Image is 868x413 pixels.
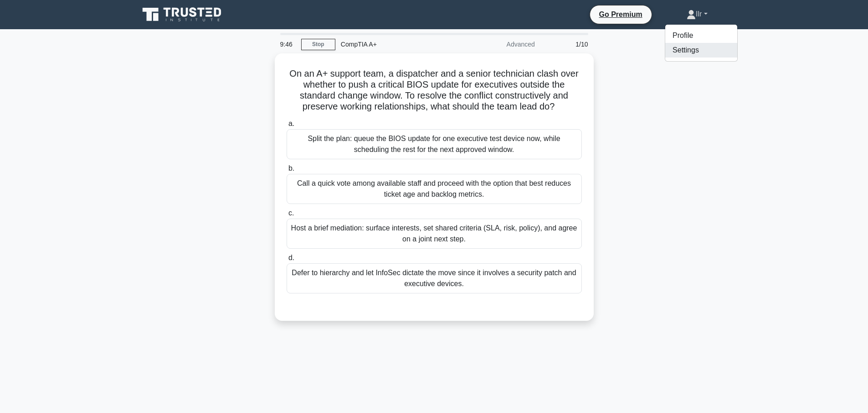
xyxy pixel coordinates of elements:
[301,39,335,50] a: Stop
[288,254,294,261] span: d.
[665,43,737,58] a: Settings
[287,129,582,159] div: Split the plan: queue the BIOS update for one executive test device now, while scheduling the res...
[540,35,594,53] div: 1/10
[288,120,294,127] span: a.
[287,219,582,249] div: Host a brief mediation: surface interests, set shared criteria (SLA, risk, policy), and agree on ...
[461,35,540,53] div: Advanced
[287,263,582,293] div: Defer to hierarchy and let InfoSec dictate the move since it involves a security patch and execut...
[275,35,301,53] div: 9:46
[594,9,648,20] a: Go Premium
[288,209,294,217] span: c.
[665,5,729,23] a: Ilr
[288,164,294,172] span: b.
[335,35,461,53] div: CompTIA A+
[665,24,738,62] ul: Ilr
[665,28,737,43] a: Profile
[286,68,583,113] h5: On an A+ support team, a dispatcher and a senior technician clash over whether to push a critical...
[287,174,582,204] div: Call a quick vote among available staff and proceed with the option that best reduces ticket age ...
